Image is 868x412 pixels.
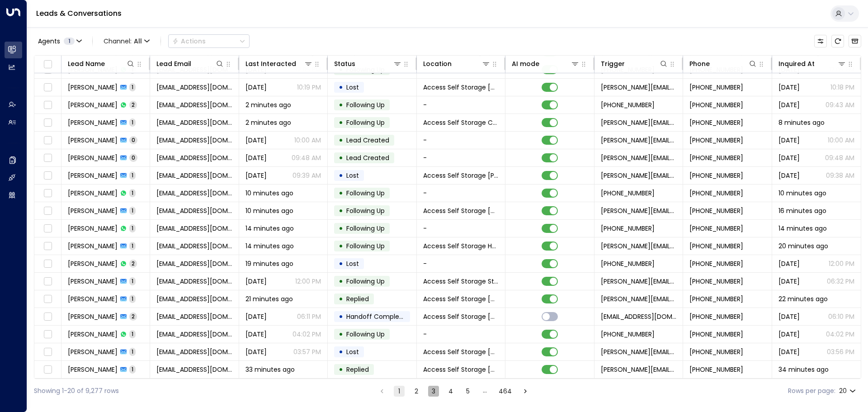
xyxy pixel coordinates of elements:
div: Lead Email [156,58,191,69]
span: Toggle select row [42,152,53,164]
span: Karina Bradley [68,83,118,92]
div: • [339,97,343,113]
span: rach210984@hotmail.co.uk [156,153,232,162]
div: Trigger [601,58,625,69]
span: Access Self Storage Stevenage [423,277,499,286]
p: 09:38 AM [826,171,854,180]
span: rach210984@hotmail.co.uk [156,136,232,145]
span: Alicia Bysh [68,259,118,268]
span: Connie Tsang [68,242,118,251]
span: +447746622273 [601,330,655,339]
p: 04:02 PM [826,330,854,339]
span: Lead Created [346,136,389,145]
span: Following Up [346,65,385,74]
span: Access Self Storage Birmingham Central [423,83,499,92]
span: Access Self Storage Cheam [423,118,499,127]
span: laura.chambers@accessstorage.com [601,277,676,286]
span: 1 [64,38,75,45]
span: Lead Created [346,153,389,162]
span: Toggle select row [42,311,53,322]
span: 1 [129,330,136,338]
span: purplekaz55@hotmail.com [156,83,232,92]
span: Rachel Edmunds [68,100,118,109]
span: Toggle select row [42,294,53,305]
span: Refresh [831,35,844,47]
p: 09:43 AM [826,100,854,109]
button: Archived Leads [849,35,861,47]
span: 20 minutes ago [778,242,828,251]
span: +447985734845 [601,100,655,109]
span: toptsangmy@gmail.com [156,224,232,233]
button: Go to page 2 [411,386,422,397]
a: Leads & Conversations [36,8,122,19]
span: Following Up [346,189,385,198]
div: • [339,238,343,254]
div: Last Interacted [245,58,313,69]
span: Kamilah Bello [68,365,118,374]
span: +447516576086 [689,365,743,374]
span: +447748963565 [689,259,743,268]
div: Status [334,58,355,69]
span: Toggle select row [42,346,53,358]
p: 06:10 PM [828,312,854,321]
span: Following Up [346,118,385,127]
div: Actions [172,37,206,45]
span: Jul 24, 2025 [245,136,267,145]
label: Rows per page: [788,386,835,396]
span: rach210984@hotmail.co.uk [156,100,232,109]
span: +447985734845 [689,118,743,127]
span: izaidi2002@gmail.com [156,312,232,321]
span: Toggle select row [42,135,53,146]
span: 0 [129,136,137,144]
div: Inquired At [778,58,846,69]
p: 09:48 AM [825,153,854,162]
td: - [417,185,505,202]
span: laura.chambers@accessstorage.com [601,242,676,251]
span: Jul 24, 2025 [778,136,800,145]
button: Go to page 3 [428,386,439,397]
p: 09:39 AM [292,171,321,180]
span: +447985734845 [689,171,743,180]
span: Access Self Storage Northampton [423,312,499,321]
span: All [134,38,142,45]
span: Toggle select row [42,241,53,252]
span: +447748963565 [689,277,743,286]
span: +447985734845 [689,153,743,162]
p: 12:00 PM [829,259,854,268]
span: Lost [346,259,359,268]
span: laura.chambers@accessstorage.com [601,206,676,215]
span: Jul 24, 2025 [778,171,800,180]
span: Aug 10, 2025 [778,330,800,339]
div: Phone [689,58,710,69]
div: Inquired At [778,58,815,69]
div: • [339,309,343,324]
button: Channel:All [100,35,153,47]
span: Rachel Edmunds [68,136,118,145]
span: Johanne Bentley [68,189,118,198]
span: Access Self Storage Northampton [423,294,499,303]
div: Button group with a nested menu [168,34,250,48]
span: aliciaflorence2021@gmail.com [156,277,232,286]
span: 1 [129,171,136,179]
div: • [339,274,343,289]
div: Trigger [601,58,668,69]
td: - [417,255,505,272]
span: laura.chambers@accessstorage.com [601,153,676,162]
span: laura.chambers@accessstorage.com [601,347,676,356]
span: +447923949024 [689,189,743,198]
span: 10 minutes ago [778,189,826,198]
span: Toggle select row [42,258,53,270]
button: Customize [814,35,827,47]
span: Ismail Zaidi [68,312,118,321]
span: Access Self Storage Birmingham Central [423,365,499,374]
span: Rachel Edmunds [68,153,118,162]
span: 16 minutes ago [778,206,826,215]
div: Lead Name [68,58,105,69]
span: Toggle select row [42,205,53,217]
span: Aug 10, 2025 [778,347,800,356]
span: Toggle select row [42,223,53,234]
div: Lead Email [156,58,224,69]
span: 1 [129,118,136,126]
span: +447746622273 [689,347,743,356]
span: Toggle select row [42,188,53,199]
